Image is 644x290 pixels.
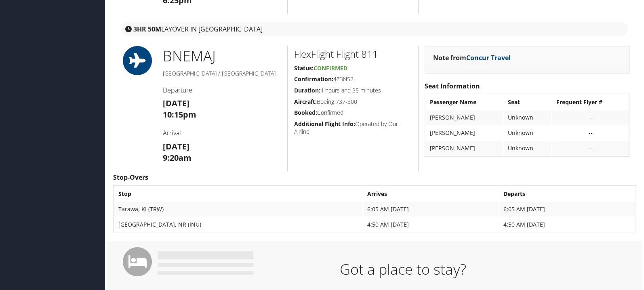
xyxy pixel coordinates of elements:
[363,217,498,232] td: 4:50 AM [DATE]
[499,217,635,232] td: 4:50 AM [DATE]
[294,98,316,105] strong: Aircraft:
[504,141,551,156] td: Unknown
[425,82,480,90] strong: Seat Information
[499,202,635,216] td: 6:05 AM [DATE]
[504,126,551,140] td: Unknown
[294,98,412,106] h5: Boeing 737-300
[363,202,498,216] td: 6:05 AM [DATE]
[164,259,642,279] h1: Got a place to stay?
[163,152,192,163] strong: 9:20am
[133,25,161,34] strong: 3HR 50M
[426,110,503,125] td: [PERSON_NAME]
[499,187,635,201] th: Departs
[114,187,362,201] th: Stop
[363,187,498,201] th: Arrives
[313,64,347,72] span: Confirmed
[113,173,148,182] strong: Stop-Overs
[294,47,412,61] h2: FlexFlight Flight 811
[163,141,189,152] strong: [DATE]
[426,141,503,156] td: [PERSON_NAME]
[552,95,629,109] th: Frequent Flyer #
[294,109,317,116] strong: Booked:
[114,202,362,216] td: Tarawa, KI (TRW)
[114,217,362,232] td: [GEOGRAPHIC_DATA], NR (INU)
[163,128,282,137] h4: Arrival
[433,53,511,62] strong: Note from
[294,86,320,94] strong: Duration:
[163,69,282,78] h5: [GEOGRAPHIC_DATA] / [GEOGRAPHIC_DATA]
[294,75,333,83] strong: Confirmation:
[426,95,503,109] th: Passenger Name
[163,46,282,66] h1: BNE MAJ
[294,120,412,136] h5: Operated by Our Airline
[121,22,628,36] div: layover in [GEOGRAPHIC_DATA]
[504,110,551,125] td: Unknown
[294,75,412,83] h5: 4Z3N52
[163,109,196,120] strong: 10:15pm
[294,109,412,117] h5: Confirmed
[294,64,313,72] strong: Status:
[294,120,355,128] strong: Additional Flight Info:
[556,145,625,152] div: --
[556,129,625,137] div: --
[163,98,189,109] strong: [DATE]
[426,126,503,140] td: [PERSON_NAME]
[556,114,625,121] div: --
[504,95,551,109] th: Seat
[163,86,282,95] h4: Departure
[294,86,412,95] h5: 4 hours and 35 minutes
[466,53,511,62] a: Concur Travel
